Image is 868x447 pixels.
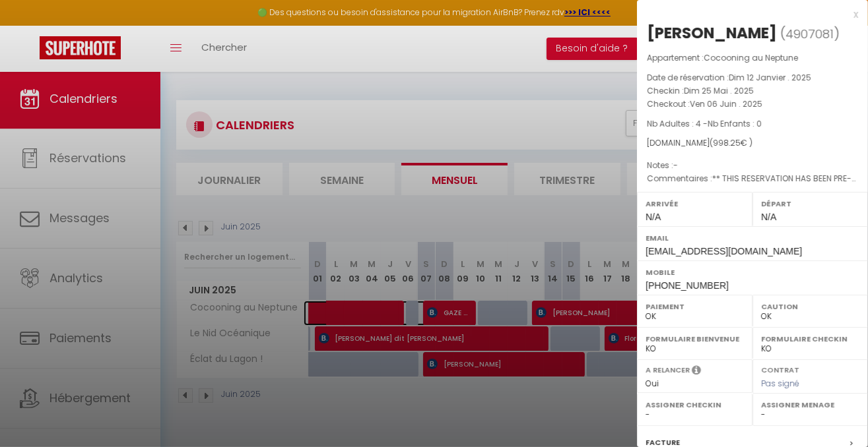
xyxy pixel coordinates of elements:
[729,72,811,83] span: Dim 12 Janvier . 2025
[761,378,799,389] span: Pas signé
[761,212,776,222] span: N/A
[761,197,859,210] label: Départ
[673,160,678,171] span: -
[646,231,859,245] label: Email
[646,212,661,222] span: N/A
[761,300,859,313] label: Caution
[647,71,858,84] p: Date de réservation :
[761,365,799,373] label: Contrat
[761,398,859,411] label: Assigner Menage
[647,118,762,129] span: Nb Adultes : 4 -
[647,137,858,150] div: [DOMAIN_NAME]
[761,332,859,345] label: Formulaire Checkin
[646,197,744,210] label: Arrivée
[646,300,744,313] label: Paiement
[785,26,834,42] span: 4907081
[780,24,840,43] span: ( )
[647,84,858,98] p: Checkin :
[637,7,858,22] div: x
[647,51,858,65] p: Appartement :
[647,22,777,44] div: [PERSON_NAME]
[710,137,752,148] span: ( € )
[646,365,690,376] label: A relancer
[647,172,858,185] p: Commentaires :
[646,398,744,411] label: Assigner Checkin
[690,98,762,109] span: Ven 06 Juin . 2025
[684,85,754,96] span: Dim 25 Mai . 2025
[646,332,744,345] label: Formulaire Bienvenue
[646,280,729,291] span: [PHONE_NUMBER]
[646,246,802,256] span: [EMAIL_ADDRESS][DOMAIN_NAME]
[647,159,858,172] p: Notes :
[692,365,701,379] i: Sélectionner OUI si vous souhaiter envoyer les séquences de messages post-checkout
[713,137,741,148] span: 998.25
[704,52,798,63] span: Cocooning au Neptune
[646,266,859,279] label: Mobile
[708,118,762,129] span: Nb Enfants : 0
[647,98,858,111] p: Checkout :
